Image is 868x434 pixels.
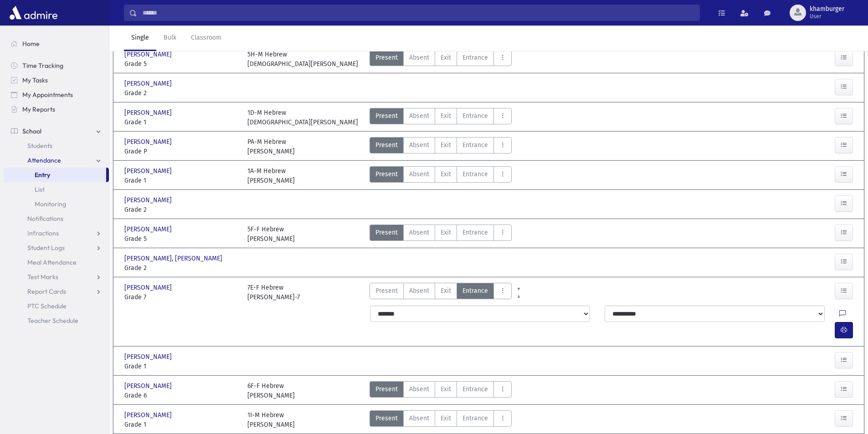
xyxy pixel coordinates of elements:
span: [PERSON_NAME] [124,50,174,59]
span: Report Cards [27,287,66,296]
a: Time Tracking [4,58,109,73]
span: Absent [409,169,429,179]
span: PTC Schedule [27,302,67,310]
a: Bulk [156,26,184,51]
a: Student Logs [4,240,109,255]
span: Exit [441,140,451,150]
span: Present [375,140,398,150]
span: My Appointments [22,91,73,99]
span: Entrance [462,228,488,237]
span: Grade 1 [124,420,238,429]
span: Entrance [462,169,488,179]
span: Entry [35,171,50,179]
div: 6F-F Hebrew [PERSON_NAME] [247,381,295,400]
div: 5H-M Hebrew [DEMOGRAPHIC_DATA][PERSON_NAME] [247,50,358,69]
input: Search [137,5,699,21]
div: AttTypes [370,283,512,302]
span: List [35,185,45,194]
span: Exit [441,384,451,394]
span: Grade P [124,147,238,156]
span: Absent [409,111,429,121]
span: Present [375,414,398,423]
span: Attendance [27,156,61,164]
div: AttTypes [370,166,512,185]
div: 1D-M Hebrew [DEMOGRAPHIC_DATA][PERSON_NAME] [247,108,358,127]
span: Absent [409,414,429,423]
span: [PERSON_NAME] [124,352,174,362]
span: Time Tracking [22,61,63,70]
span: Test Marks [27,273,58,281]
a: Monitoring [4,197,109,211]
a: Attendance [4,153,109,168]
a: My Appointments [4,87,109,102]
span: Students [27,142,52,150]
span: Entrance [462,111,488,121]
img: AdmirePro [7,4,60,22]
div: 1I-M Hebrew [PERSON_NAME] [247,410,295,429]
span: Grade 5 [124,59,238,69]
a: Notifications [4,211,109,226]
span: [PERSON_NAME] [124,410,174,420]
span: Teacher Schedule [27,317,78,325]
span: khamburger [810,5,844,13]
div: AttTypes [370,225,512,244]
span: Infractions [27,229,59,237]
a: School [4,124,109,138]
span: Absent [409,53,429,62]
span: Absent [409,286,429,296]
span: Present [375,384,398,394]
a: Test Marks [4,270,109,284]
span: Grade 7 [124,292,238,302]
span: Exit [441,111,451,121]
span: Entrance [462,286,488,296]
a: Single [124,26,156,51]
span: Present [375,53,398,62]
a: My Reports [4,102,109,117]
a: Classroom [184,26,229,51]
div: AttTypes [370,410,512,429]
span: Exit [441,286,451,296]
span: My Reports [22,105,55,113]
a: Meal Attendance [4,255,109,270]
span: Grade 6 [124,391,238,400]
span: [PERSON_NAME] [124,195,174,205]
span: Student Logs [27,244,65,252]
span: Present [375,169,398,179]
a: Home [4,36,109,51]
span: Entrance [462,384,488,394]
span: Absent [409,384,429,394]
span: Exit [441,169,451,179]
div: PA-M Hebrew [PERSON_NAME] [247,137,295,156]
span: Grade 5 [124,234,238,244]
span: Absent [409,228,429,237]
span: School [22,127,41,135]
div: 1A-M Hebrew [PERSON_NAME] [247,166,295,185]
div: AttTypes [370,108,512,127]
span: Exit [441,414,451,423]
span: Grade 1 [124,117,238,127]
a: Infractions [4,226,109,240]
span: [PERSON_NAME] [124,108,174,117]
span: [PERSON_NAME] [124,381,174,391]
span: Present [375,111,398,121]
a: Entry [4,168,106,182]
span: Grade 2 [124,205,238,214]
span: [PERSON_NAME] [124,166,174,176]
span: Meal Attendance [27,258,77,266]
div: AttTypes [370,50,512,69]
span: Home [22,40,40,48]
span: Grade 2 [124,263,238,273]
a: Report Cards [4,284,109,299]
span: [PERSON_NAME] [124,79,174,88]
a: PTC Schedule [4,299,109,313]
span: [PERSON_NAME], [PERSON_NAME] [124,254,224,263]
span: [PERSON_NAME] [124,225,174,234]
span: Absent [409,140,429,150]
div: AttTypes [370,137,512,156]
span: Grade 1 [124,362,238,371]
span: Monitoring [35,200,66,208]
span: Present [375,228,398,237]
a: List [4,182,109,197]
span: Grade 1 [124,176,238,185]
span: Grade 2 [124,88,238,98]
